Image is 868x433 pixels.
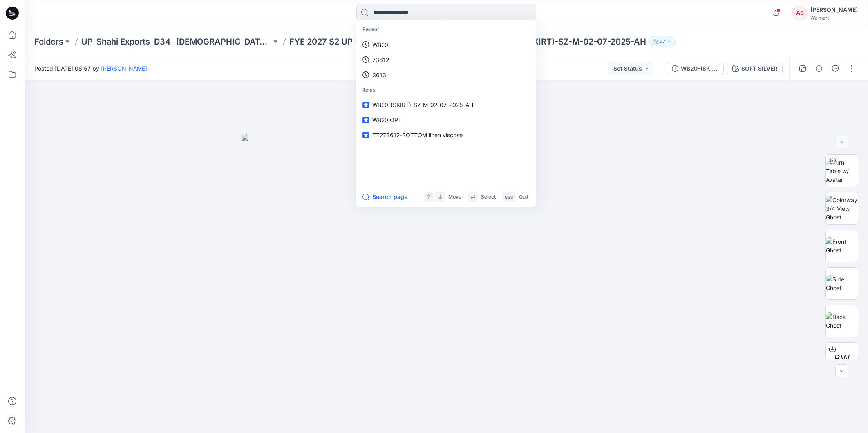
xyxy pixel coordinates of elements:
[358,22,534,37] p: Recent
[649,36,676,47] button: 27
[372,71,386,79] p: 3613
[810,5,858,15] div: [PERSON_NAME]
[834,351,850,366] span: BW
[362,192,407,202] button: Search page
[358,37,534,52] a: WB20
[727,62,783,75] button: SOFT SILVER
[34,64,147,73] span: Posted [DATE] 08:57 by
[101,65,147,72] a: [PERSON_NAME]
[372,116,402,123] span: WB20 OPT
[792,6,807,20] div: AS
[372,40,388,49] p: WB20
[497,36,646,47] p: WB20-(SKIRT)-SZ-M-02-07-2025-AH
[358,52,534,67] a: 73612
[826,312,858,330] img: Back Ghost
[681,64,718,73] div: WB20-(SKIRT)-SZ-M-02-07-2025-AH
[372,56,389,64] p: 73612
[34,36,63,47] a: Folders
[448,193,461,201] p: Move
[812,62,825,75] button: Details
[242,134,651,433] img: eyJhbGciOiJIUzI1NiIsImtpZCI6IjAiLCJzbHQiOiJzZXMiLCJ0eXAiOiJKV1QifQ.eyJkYXRhIjp7InR5cGUiOiJzdG9yYW...
[826,158,858,184] img: Turn Table w/ Avatar
[519,193,528,201] p: Quit
[660,37,665,46] p: 27
[81,36,271,47] a: UP_Shahi Exports_D34_ [DEMOGRAPHIC_DATA] Bottoms
[358,127,534,143] a: TT273612-BOTTOM linen viscose
[481,193,496,201] p: Select
[358,83,534,98] p: Items
[358,67,534,83] a: 3613
[505,193,513,201] p: esc
[826,275,858,292] img: Side Ghost
[741,64,777,73] div: SOFT SILVER
[372,132,463,138] span: TT273612-BOTTOM linen viscose
[372,101,473,108] span: WB20-(SKIRT)-SZ-M-02-07-2025-AH
[826,237,858,254] img: Front Ghost
[358,97,534,112] a: WB20-(SKIRT)-SZ-M-02-07-2025-AH
[289,36,479,47] a: FYE 2027 S2 UP [PERSON_NAME] [PERSON_NAME]
[667,62,724,75] button: WB20-(SKIRT)-SZ-M-02-07-2025-AH
[358,112,534,127] a: WB20 OPT
[826,196,858,221] img: Colorway 3/4 View Ghost
[810,15,858,21] div: Walmart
